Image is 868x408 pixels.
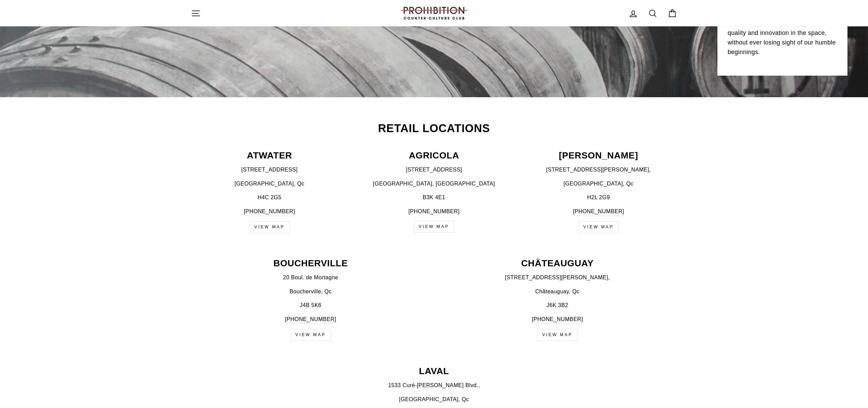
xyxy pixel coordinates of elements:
[438,259,677,268] p: CHÂTEAUGUAY
[578,221,619,233] a: view map
[191,179,348,188] p: [GEOGRAPHIC_DATA], Qc
[356,151,513,160] p: AGRICOLA
[356,193,513,202] p: B3K 4E1
[520,165,677,174] p: [STREET_ADDRESS][PERSON_NAME],
[356,165,513,174] p: [STREET_ADDRESS]
[400,7,468,20] img: PROHIBITION COUNTER-CULTURE CLUB
[191,273,430,282] p: 20 Boul. de Mortagne
[249,221,290,233] a: VIEW MAP
[191,193,348,202] p: H4C 2G5
[520,151,677,160] p: [PERSON_NAME]
[438,301,677,310] p: J6K 3B2
[191,301,430,310] p: J4B 5K6
[356,207,513,216] p: [PHONE_NUMBER]
[191,287,430,296] p: Boucherville, Qc
[520,193,677,202] p: H2L 2G9
[532,315,583,324] a: [PHONE_NUMBER]
[191,381,677,390] p: 1533 Curé-[PERSON_NAME] Blvd.,
[191,367,677,376] p: LAVAL
[573,207,624,216] a: [PHONE_NUMBER]
[728,18,837,57] p: Prohibition has become a symbol of quality and innovation in the space, without ever losing sight...
[520,179,677,188] p: [GEOGRAPHIC_DATA], Qc
[191,151,348,160] p: ATWATER
[356,179,513,188] p: [GEOGRAPHIC_DATA], [GEOGRAPHIC_DATA]
[438,273,677,282] p: [STREET_ADDRESS][PERSON_NAME],
[537,329,578,341] a: view map
[290,329,331,341] a: view map
[191,165,348,174] p: [STREET_ADDRESS]
[244,207,295,216] a: [PHONE_NUMBER]
[285,315,336,324] a: [PHONE_NUMBER]
[191,259,430,268] p: BOUCHERVILLE
[191,395,677,404] p: [GEOGRAPHIC_DATA], Qc
[191,123,677,134] h2: Retail Locations
[414,221,455,233] a: VIEW MAP
[438,287,677,296] p: Châteauguay, Qc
